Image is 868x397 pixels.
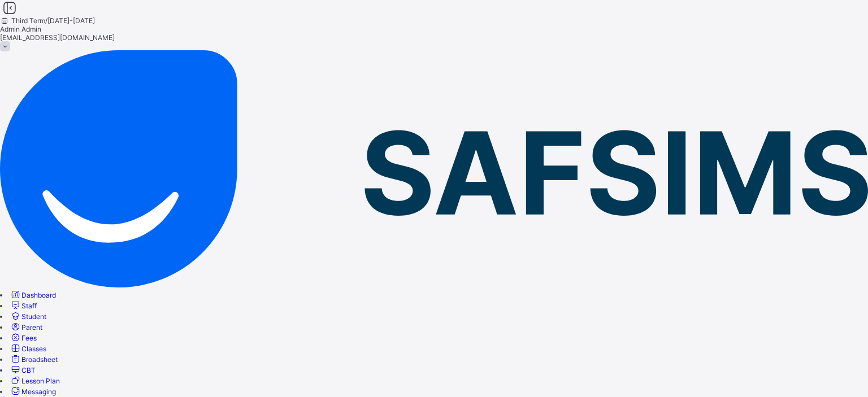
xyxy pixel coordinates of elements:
[10,366,36,374] a: CBT
[21,323,42,331] span: Parent
[10,355,58,364] a: Broadsheet
[21,355,58,364] span: Broadsheet
[10,291,56,299] a: Dashboard
[21,302,37,310] span: Staff
[21,344,46,353] span: Classes
[21,291,56,299] span: Dashboard
[21,377,60,385] span: Lesson Plan
[21,387,56,396] span: Messaging
[10,312,46,321] a: Student
[10,387,56,396] a: Messaging
[21,312,46,321] span: Student
[10,377,60,385] a: Lesson Plan
[21,334,37,342] span: Fees
[10,344,46,353] a: Classes
[10,323,42,331] a: Parent
[10,334,37,342] a: Fees
[21,366,36,374] span: CBT
[10,302,37,310] a: Staff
